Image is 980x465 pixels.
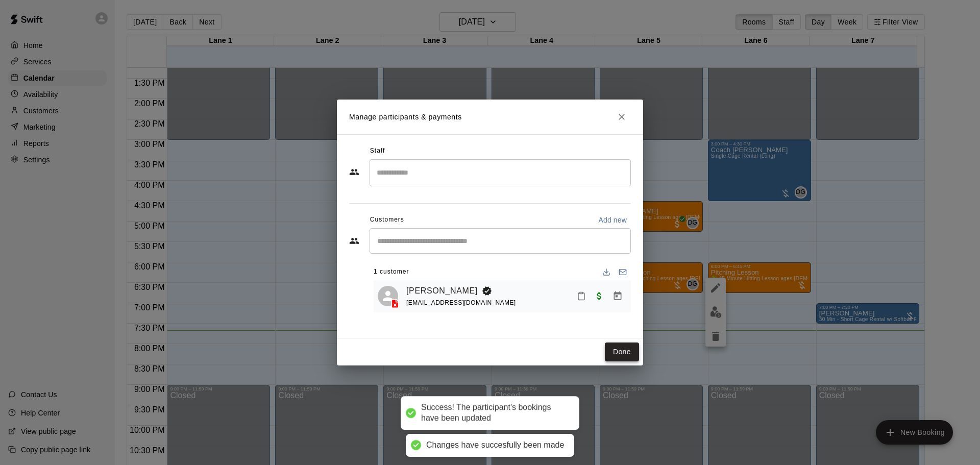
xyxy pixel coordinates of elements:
[594,212,631,228] button: Add new
[426,440,564,451] div: Changes have succesfully been made
[349,236,359,246] svg: Customers
[421,403,569,424] div: Success! The participant's bookings have been updated
[378,286,398,306] div: Katherine Sizemore
[590,291,608,300] span: Paid with POS (Swift)
[406,299,516,306] span: [EMAIL_ADDRESS][DOMAIN_NAME]
[615,264,631,280] button: Email participants
[598,215,627,225] p: Add new
[370,143,385,159] span: Staff
[482,286,492,296] svg: Booking Owner
[349,112,462,123] p: Manage participants & payments
[612,108,631,126] button: Close
[370,212,404,228] span: Customers
[608,287,627,305] button: Manage bookings & payment
[605,342,639,361] button: Done
[573,287,590,305] button: Mark attendance
[370,159,631,186] div: Search staff
[406,284,478,298] a: [PERSON_NAME]
[598,264,615,280] button: Download list
[349,167,359,177] svg: Staff
[374,264,409,280] span: 1 customer
[370,228,631,254] div: Start typing to search customers...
